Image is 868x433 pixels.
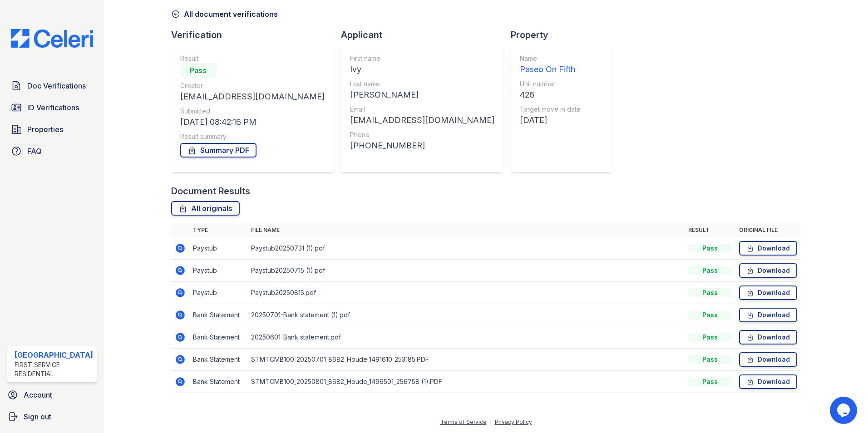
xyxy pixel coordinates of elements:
th: Type [189,223,247,237]
div: Submitted [180,107,325,116]
a: Summary PDF [180,143,256,157]
span: FAQ [27,146,42,157]
div: Phone [350,130,494,139]
td: Bank Statement [189,326,247,349]
td: Paystub20250715 (1).pdf [247,260,685,282]
a: Download [739,241,797,256]
div: Pass [688,333,732,342]
div: Paseo On Fifth [520,63,581,76]
div: | [490,418,492,425]
th: Original file [735,223,801,237]
th: File name [247,223,685,237]
td: Paystub20250815.pdf [247,282,685,304]
td: Bank Statement [189,304,247,326]
div: Pass [688,288,732,297]
a: Name Paseo On Fifth [520,54,581,76]
div: Pass [180,63,217,78]
div: [PERSON_NAME] [350,89,494,101]
td: Paystub [189,237,247,260]
a: Properties [7,120,97,138]
div: First name [350,54,494,63]
div: Pass [688,355,732,364]
td: 20250601-Bank statement.pdf [247,326,685,349]
a: ID Verifications [7,98,97,117]
div: Unit number [520,79,581,89]
div: [DATE] [520,114,581,127]
a: Account [4,386,100,404]
a: Download [739,263,797,278]
td: STMTCMB100_20250801_8682_Houde_1496501_256758 (1).PDF [247,371,685,393]
a: Download [739,352,797,367]
a: Download [739,330,797,344]
div: Result summary [180,132,325,141]
div: First Service Residential [15,360,93,379]
div: Creator [180,81,325,90]
span: Account [24,389,52,400]
div: Document Results [171,185,250,197]
span: Sign out [24,411,51,422]
div: Pass [688,244,732,253]
td: Paystub [189,282,247,304]
a: Download [739,374,797,389]
div: [EMAIL_ADDRESS][DOMAIN_NAME] [350,114,494,127]
div: Target move in date [520,105,581,114]
a: Download [739,308,797,322]
div: Last name [350,79,494,89]
div: Pass [688,310,732,320]
a: Sign out [4,408,100,426]
span: Doc Verifications [27,80,86,91]
div: Pass [688,377,732,386]
div: Property [511,29,620,41]
div: Ivy [350,63,494,76]
div: [EMAIL_ADDRESS][DOMAIN_NAME] [180,90,325,103]
div: Pass [688,266,732,275]
div: [DATE] 08:42:16 PM [180,116,325,128]
span: ID Verifications [27,102,79,113]
a: FAQ [7,142,97,160]
td: 20250701-Bank statement (1).pdf [247,304,685,326]
td: Bank Statement [189,349,247,371]
a: All document verifications [171,9,278,20]
a: Terms of Service [440,418,487,425]
img: CE_Logo_Blue-a8612792a0a2168367f1c8372b55b34899dd931a85d93a1a3d3e32e68fde9ad4.png [4,29,100,48]
div: Result [180,54,325,63]
td: Bank Statement [189,371,247,393]
iframe: chat widget [830,397,859,424]
a: Download [739,285,797,300]
div: Applicant [341,29,511,41]
span: Properties [27,124,63,135]
a: Doc Verifications [7,77,97,95]
a: All originals [171,201,240,216]
a: Privacy Policy [495,418,532,425]
div: Name [520,54,581,63]
div: Email [350,105,494,114]
div: 426 [520,89,581,101]
td: Paystub20250731 (1).pdf [247,237,685,260]
td: Paystub [189,260,247,282]
div: Verification [171,29,341,41]
td: STMTCMB100_20250701_8682_Houde_1491610_253185.PDF [247,349,685,371]
div: [PHONE_NUMBER] [350,139,494,152]
th: Result [685,223,735,237]
div: [GEOGRAPHIC_DATA] [15,349,93,360]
